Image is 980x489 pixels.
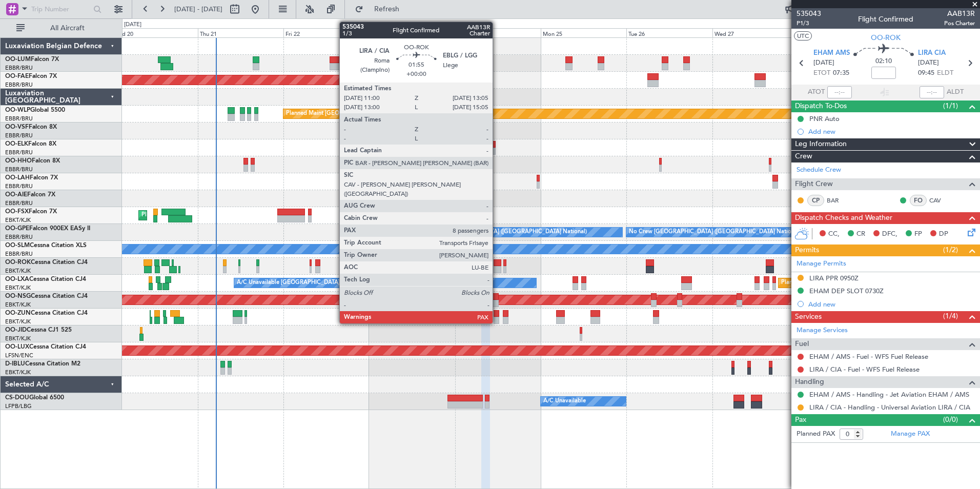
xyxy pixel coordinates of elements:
[174,5,222,14] span: [DATE] - [DATE]
[808,300,975,309] div: Add new
[5,158,60,164] a: OO-HHOFalcon 8X
[31,2,90,17] input: Trip Number
[365,6,409,13] span: Refresh
[828,229,840,239] span: CC,
[5,141,56,147] a: OO-ELKFalcon 8X
[827,196,850,205] a: BAR
[808,127,975,136] div: Add new
[5,327,72,333] a: OO-JIDCessna CJ1 525
[910,195,927,206] div: FO
[944,8,975,19] span: AAB13R
[5,216,31,224] a: EBKT/KJK
[5,209,29,215] span: OO-FSX
[629,225,801,240] div: No Crew [GEOGRAPHIC_DATA] ([GEOGRAPHIC_DATA] National)
[5,310,31,316] span: OO-ZUN
[5,402,32,410] a: LFPB/LBG
[795,311,822,323] span: Services
[797,429,835,439] label: Planned PAX
[809,287,884,295] div: EHAM DEP SLOT 0730Z
[797,165,841,175] a: Schedule Crew
[809,114,840,123] div: PNR Auto
[5,209,57,215] a: OO-FSXFalcon 7X
[797,259,846,269] a: Manage Permits
[237,275,427,291] div: A/C Unavailable [GEOGRAPHIC_DATA] ([GEOGRAPHIC_DATA] National)
[5,175,30,181] span: OO-LAH
[5,276,29,282] span: OO-LXA
[455,28,541,37] div: Sun 24
[891,429,930,439] a: Manage PAX
[5,199,33,207] a: EBBR/BRU
[797,8,821,19] span: 535043
[5,344,29,350] span: OO-LUX
[943,244,958,255] span: (1/2)
[809,390,969,399] a: EHAM / AMS - Handling - Jet Aviation EHAM / AMS
[795,100,847,112] span: Dispatch To-Dos
[5,327,27,333] span: OO-JID
[5,318,31,325] a: EBKT/KJK
[5,56,31,63] span: OO-LUM
[5,226,29,232] span: OO-GPE
[27,25,108,32] span: All Aircraft
[5,132,33,139] a: EBBR/BRU
[5,158,32,164] span: OO-HHO
[5,250,33,258] a: EBBR/BRU
[5,301,31,309] a: EBKT/KJK
[797,325,848,336] a: Manage Services
[541,28,626,37] div: Mon 25
[5,233,33,241] a: EBBR/BRU
[5,56,59,63] a: OO-LUMFalcon 7X
[5,64,33,72] a: EBBR/BRU
[198,28,283,37] div: Thu 21
[5,242,87,249] a: OO-SLMCessna Citation XLS
[141,208,261,223] div: Planned Maint Kortrijk-[GEOGRAPHIC_DATA]
[5,284,31,292] a: EBKT/KJK
[5,192,55,198] a: OO-AIEFalcon 7X
[5,293,88,299] a: OO-NSGCessna Citation CJ4
[5,276,86,282] a: OO-LXACessna Citation CJ4
[5,259,31,266] span: OO-ROK
[5,242,30,249] span: OO-SLM
[5,175,58,181] a: OO-LAHFalcon 7X
[943,414,958,425] span: (0/0)
[944,19,975,28] span: Pos Charter
[5,107,65,113] a: OO-WLPGlobal 5500
[943,311,958,321] span: (1/4)
[415,225,587,240] div: No Crew [GEOGRAPHIC_DATA] ([GEOGRAPHIC_DATA] National)
[858,14,913,25] div: Flight Confirmed
[124,21,141,29] div: [DATE]
[5,395,29,401] span: CS-DOU
[794,31,812,40] button: UTC
[5,395,64,401] a: CS-DOUGlobal 6500
[5,293,31,299] span: OO-NSG
[795,151,812,162] span: Crew
[112,28,197,37] div: Wed 20
[712,28,798,37] div: Wed 27
[5,310,88,316] a: OO-ZUNCessna Citation CJ4
[350,1,412,17] button: Refresh
[809,352,928,361] a: EHAM / AMS - Fuel - WFS Fuel Release
[5,259,88,266] a: OO-ROKCessna Citation CJ4
[939,229,948,239] span: DP
[809,274,859,282] div: LIRA PPR 0950Z
[882,229,897,239] span: DFC,
[5,344,86,350] a: OO-LUXCessna Citation CJ4
[283,28,369,37] div: Fri 22
[813,58,834,68] span: [DATE]
[5,361,25,367] span: D-IBLU
[813,68,830,78] span: ETOT
[5,124,57,130] a: OO-VSFFalcon 8X
[807,195,824,206] div: CP
[795,138,847,150] span: Leg Information
[5,267,31,275] a: EBKT/KJK
[5,149,33,156] a: EBBR/BRU
[369,28,455,37] div: Sat 23
[856,229,865,239] span: CR
[795,338,809,350] span: Fuel
[871,32,901,43] span: OO-ROK
[5,182,33,190] a: EBBR/BRU
[808,87,825,97] span: ATOT
[11,20,111,36] button: All Aircraft
[795,212,892,224] span: Dispatch Checks and Weather
[827,86,852,98] input: --:--
[875,56,892,67] span: 02:10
